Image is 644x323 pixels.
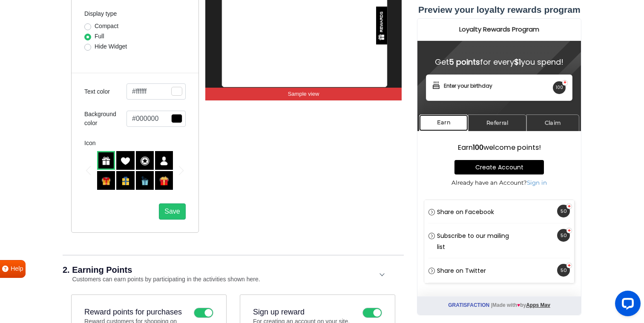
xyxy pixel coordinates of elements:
[15,160,149,169] p: Already have an Account?
[84,139,95,148] label: Icon
[379,11,384,32] div: REWARDS
[56,124,66,134] strong: 100
[51,96,109,113] a: Referral
[608,287,644,323] iframe: LiveChat chat widget
[205,88,402,100] p: Sample view
[378,34,385,41] img: 01-widget-icon.png
[110,161,130,168] a: Sign in
[9,40,155,48] h4: Get for every you spend!
[37,142,127,156] a: Create Account
[86,166,91,175] div: Previous slide
[84,87,126,96] label: Text color
[179,166,184,175] div: Next slide
[2,96,51,112] a: Earn
[95,32,104,41] label: Full
[95,22,118,31] label: Compact
[0,278,164,296] p: Made with by
[11,264,23,274] span: Help
[109,96,162,113] a: Claim
[15,126,149,133] h3: Earn welcome points!
[63,266,378,274] h2: 2. Earning Points
[109,284,133,290] a: Apps Mav
[164,208,180,215] span: Save
[253,308,358,317] h3: Sign up reward
[63,276,260,283] small: Customers can earn points by participating in the activities shown here.
[159,203,185,220] button: Save
[84,9,117,18] label: Display type
[74,284,75,290] span: |
[5,8,160,15] h2: Loyalty Rewards Program
[97,38,104,49] strong: $1
[95,42,127,51] label: Hide Widget
[32,38,63,49] strong: 5 points
[417,4,581,15] h3: Preview your loyalty rewards program
[100,284,103,290] i: ♥
[31,284,72,290] a: Gratisfaction
[84,110,126,128] label: Background color
[84,308,190,317] h3: Reward points for purchases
